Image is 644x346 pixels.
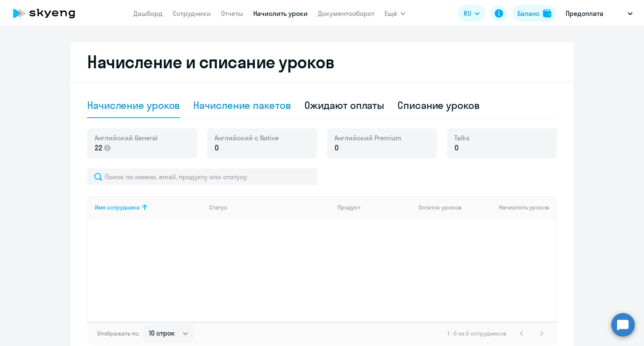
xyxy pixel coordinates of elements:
[215,133,279,142] span: Английский с Native
[253,9,308,18] a: Начислить уроки
[87,168,317,185] input: Поиск по имени, email, продукту или статусу
[193,98,291,112] div: Начисление пакетов
[454,142,459,153] span: 0
[561,3,637,23] button: Предоплата
[335,142,339,153] span: 0
[338,204,412,211] div: Продукт
[209,204,331,211] div: Статус
[87,52,557,72] h2: Начисление и списание уроков
[384,8,397,18] span: Ещё
[95,133,158,142] span: Английский General
[318,9,374,18] a: Документооборот
[215,142,219,153] span: 0
[470,196,556,219] th: Начислить уроков
[454,133,470,142] span: Talks
[338,204,360,211] div: Продукт
[95,204,140,211] div: Имя сотрудника
[133,9,163,18] a: Дашборд
[221,9,243,18] a: Отчеты
[517,8,540,18] div: Баланс
[397,98,480,112] div: Списание уроков
[447,330,506,337] span: 1 - 0 из 0 сотрудников
[87,98,180,112] div: Начисление уроков
[173,9,211,18] a: Сотрудники
[418,204,462,211] span: Остаток уроков
[464,8,471,18] span: RU
[209,204,227,211] div: Статус
[95,142,102,153] span: 22
[543,9,551,18] img: balance
[384,5,405,22] button: Ещё
[95,204,203,211] div: Имя сотрудника
[335,133,401,142] span: Английский Premium
[97,330,140,337] span: Отображать по:
[512,5,556,22] button: Балансbalance
[418,204,470,211] div: Остаток уроков
[304,98,384,112] div: Ожидают оплаты
[458,5,486,22] button: RU
[566,8,603,18] p: Предоплата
